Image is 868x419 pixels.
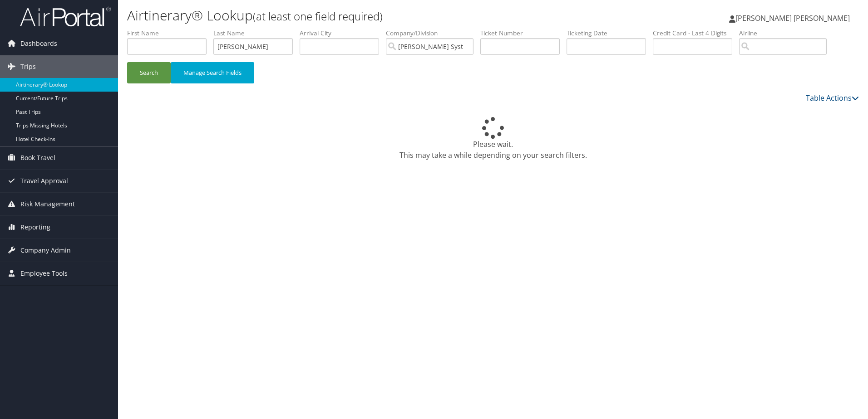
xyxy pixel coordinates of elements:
label: Ticketing Date [567,29,653,38]
label: First Name [127,29,213,38]
span: Book Travel [20,146,55,169]
span: [PERSON_NAME] [PERSON_NAME] [735,13,850,23]
a: Table Actions [806,93,859,103]
img: airportal-logo.png [20,6,111,27]
span: Dashboards [20,32,57,55]
span: Risk Management [20,193,75,215]
span: Travel Approval [20,170,68,192]
small: (at least one field required) [253,9,383,24]
button: Search [127,62,171,83]
span: Employee Tools [20,262,68,285]
label: Arrival City [300,29,386,38]
div: Please wait. This may take a while depending on your search filters. [127,117,859,161]
label: Ticket Number [480,29,567,38]
label: Credit Card - Last 4 Digits [653,29,739,38]
h1: Airtinerary® Lookup [127,6,615,25]
label: Airline [739,29,833,38]
label: Company/Division [386,29,480,38]
span: Trips [20,55,36,78]
span: Company Admin [20,239,71,262]
label: Last Name [213,29,300,38]
a: [PERSON_NAME] [PERSON_NAME] [729,5,859,32]
span: Reporting [20,216,50,239]
button: Manage Search Fields [171,62,254,83]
